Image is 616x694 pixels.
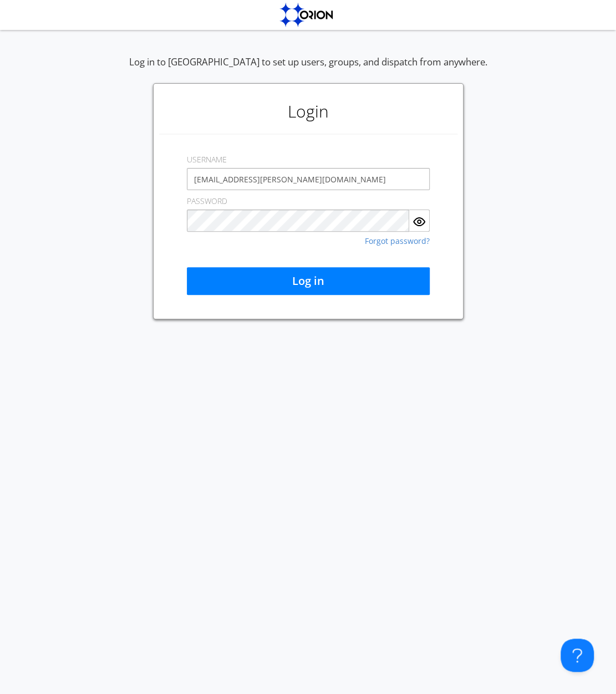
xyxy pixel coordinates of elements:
iframe: Toggle Customer Support [561,639,594,672]
div: Log in to [GEOGRAPHIC_DATA] to set up users, groups, and dispatch from anywhere. [129,55,487,83]
label: PASSWORD [187,196,227,207]
img: eye.svg [413,215,426,228]
input: Password [187,210,409,232]
button: Show Password [409,210,430,232]
h1: Login [159,89,457,134]
a: Forgot password? [365,237,430,245]
button: Log in [187,267,430,295]
label: USERNAME [187,154,227,165]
